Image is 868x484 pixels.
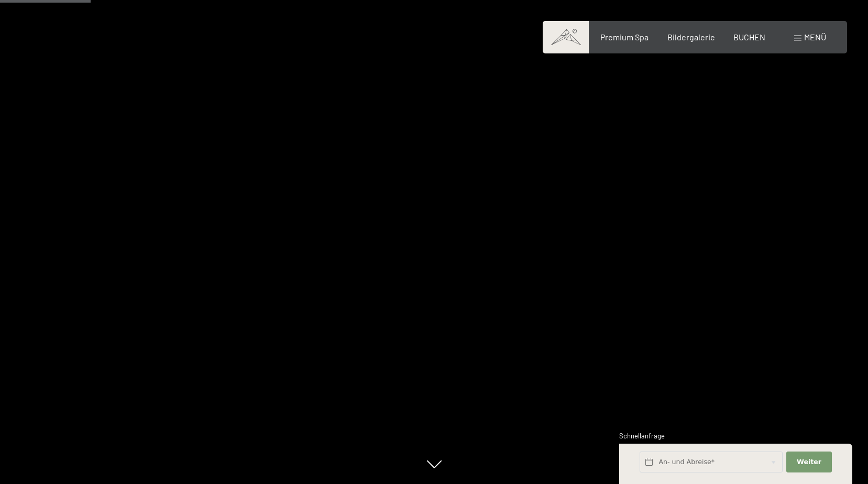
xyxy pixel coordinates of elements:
a: Premium Spa [600,32,649,42]
a: BUCHEN [733,32,765,42]
a: Bildergalerie [667,32,715,42]
span: Menü [804,32,826,42]
span: Schnellanfrage [619,432,665,440]
button: Weiter [786,452,831,473]
span: Weiter [797,457,821,467]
